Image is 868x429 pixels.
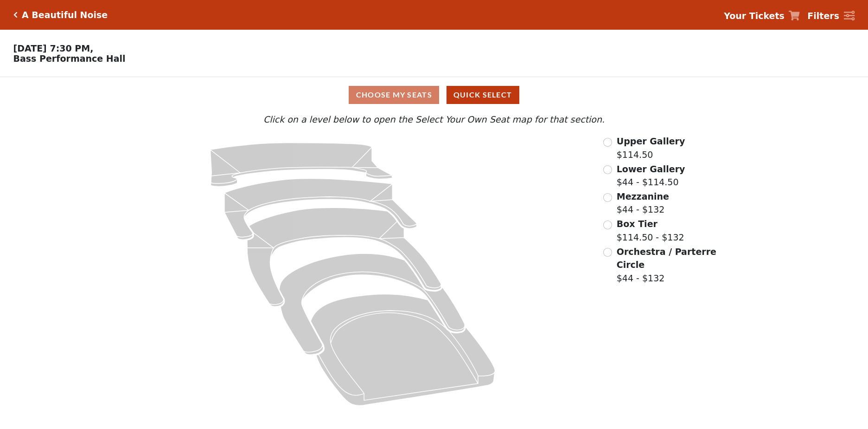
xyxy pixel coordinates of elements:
a: Your Tickets [724,9,800,23]
span: Orchestra / Parterre Circle [617,247,716,270]
span: Box Tier [617,219,657,229]
label: $44 - $132 [617,190,669,216]
label: $114.50 [617,135,685,161]
span: Lower Gallery [617,164,685,174]
a: Click here to go back to filters [13,12,18,18]
a: Filters [807,9,855,23]
strong: Your Tickets [724,11,785,21]
p: Click on a level below to open the Select Your Own Seat map for that section. [115,113,753,126]
button: Quick Select [447,86,519,104]
strong: Filters [807,11,839,21]
label: $44 - $132 [617,245,718,285]
path: Lower Gallery - Seats Available: 20 [224,179,416,240]
span: Upper Gallery [617,136,685,146]
h5: A Beautiful Noise [22,10,108,20]
label: $114.50 - $132 [617,217,684,244]
path: Upper Gallery - Seats Available: 280 [211,143,392,187]
path: Orchestra / Parterre Circle - Seats Available: 5 [311,294,495,406]
span: Mezzanine [617,191,669,201]
label: $44 - $114.50 [617,162,685,189]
